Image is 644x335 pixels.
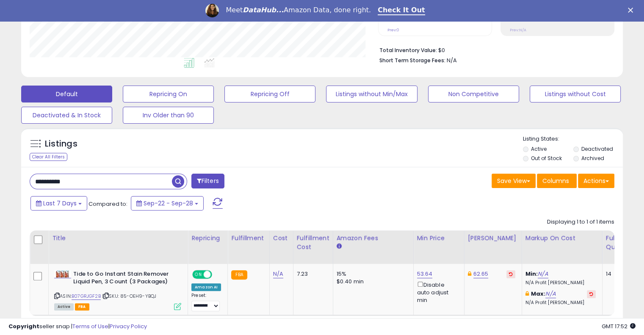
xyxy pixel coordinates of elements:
[547,218,614,226] div: Displaying 1 to 1 of 1 items
[628,8,636,13] div: Close
[492,174,536,188] button: Save View
[326,86,417,102] button: Listings without Min/Max
[72,293,101,300] a: B07GRJGF2B
[417,234,461,243] div: Min Price
[510,28,526,33] small: Prev: N/A
[581,155,604,162] label: Archived
[110,322,147,330] a: Privacy Policy
[131,196,204,210] button: Sep-22 - Sep-28
[525,280,596,286] p: N/A Profit [PERSON_NAME]
[468,234,518,243] div: [PERSON_NAME]
[387,28,399,33] small: Prev: 0
[530,86,621,102] button: Listings without Cost
[531,155,562,162] label: Out of Stock
[581,145,613,152] label: Deactivated
[531,145,547,152] label: Active
[8,322,39,330] strong: Copyright
[273,234,290,243] div: Cost
[123,86,214,102] button: Repricing On
[337,278,407,285] div: $0.40 min
[224,86,315,102] button: Repricing Off
[337,270,407,278] div: 15%
[243,6,284,14] i: DataHub...
[417,270,433,278] a: 53.64
[545,290,556,298] a: N/A
[337,234,410,243] div: Amazon Fees
[211,271,224,278] span: OFF
[72,322,108,330] a: Terms of Use
[337,243,342,250] small: Amazon Fees.
[73,270,176,288] b: Tide to Go Instant Stain Remover Liquid Pen, 3 Count (3 Packages)
[75,303,89,310] span: FBA
[191,293,221,312] div: Preset:
[379,57,445,64] b: Short Term Storage Fees:
[191,283,221,291] div: Amazon AI
[447,56,457,64] span: N/A
[43,199,77,208] span: Last 7 Days
[379,47,437,54] b: Total Inventory Value:
[606,270,632,278] div: 14
[193,271,204,278] span: ON
[522,230,602,264] th: The percentage added to the cost of goods (COGS) that forms the calculator for Min & Max prices.
[297,234,329,252] div: Fulfillment Cost
[54,270,71,278] img: 41gGHVE0nRL._SL40_.jpg
[531,290,546,298] b: Max:
[378,6,425,15] a: Check It Out
[537,174,577,188] button: Columns
[8,323,147,331] div: seller snap | |
[538,270,548,278] a: N/A
[21,107,112,124] button: Deactivated & In Stock
[417,280,458,305] div: Disable auto adjust min
[54,270,181,310] div: ASIN:
[52,234,184,243] div: Title
[226,6,371,14] div: Meet Amazon Data, done right.
[428,86,519,102] button: Non Competitive
[525,270,538,278] b: Min:
[273,270,283,278] a: N/A
[602,322,636,330] span: 2025-10-6 17:52 GMT
[231,234,265,243] div: Fulfillment
[21,86,112,102] button: Default
[297,270,326,278] div: 7.23
[542,177,569,185] span: Columns
[191,234,224,243] div: Repricing
[525,300,596,306] p: N/A Profit [PERSON_NAME]
[473,270,489,278] a: 62.65
[54,303,74,310] span: All listings currently available for purchase on Amazon
[578,174,614,188] button: Actions
[205,4,219,17] img: Profile image for Georgie
[102,293,156,299] span: | SKU: 85-OEH9-YBQJ
[45,138,77,150] h5: Listings
[144,199,193,208] span: Sep-22 - Sep-28
[379,44,608,55] li: $0
[88,200,127,208] span: Compared to:
[525,234,599,243] div: Markup on Cost
[523,135,623,143] p: Listing States:
[191,174,224,188] button: Filters
[30,153,67,161] div: Clear All Filters
[123,107,214,124] button: Inv Older than 90
[606,234,635,252] div: Fulfillable Quantity
[30,196,87,210] button: Last 7 Days
[231,270,247,280] small: FBA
